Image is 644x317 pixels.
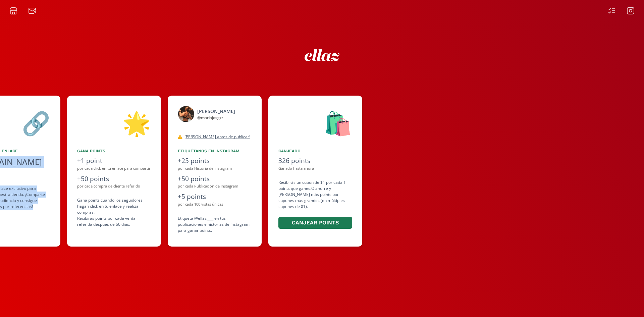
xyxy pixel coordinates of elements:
[278,179,352,230] div: Recibirás un cupón de $1 por cada 1 points que ganes. O ahorre y [PERSON_NAME] más points por cup...
[278,166,352,171] div: Ganado hasta ahora
[77,156,151,166] div: +1 point
[178,106,195,122] img: 525050199_18512760718046805_4512899896718383322_n.jpg
[77,166,151,171] div: por cada click en tu enlace para compartir
[178,148,252,154] div: Etiquétanos en Instagram
[77,174,151,184] div: +50 points
[305,49,340,61] img: ew9eVGDHp6dD
[178,166,252,171] div: por cada Historia de Instagram
[178,215,252,233] div: Etiqueta @ellaz____ en tus publicaciones e historias de Instagram para ganar points.
[178,183,252,189] div: por cada Publicación de Instagram
[77,197,151,227] div: Gana points cuando los seguidores hagan click en tu enlace y realiza compras . Recibirás points p...
[278,217,352,229] button: Canjear points
[197,115,235,121] div: @ mariajosgtz
[278,156,352,166] div: 326 points
[178,174,252,184] div: +50 points
[197,108,235,115] div: [PERSON_NAME]
[178,192,252,202] div: +5 points
[183,134,250,140] u: ¡[PERSON_NAME] antes de publicar!
[278,148,352,154] div: Canjeado
[77,106,151,140] div: 🌟
[178,202,252,207] div: por cada 100 vistas únicas
[77,183,151,189] div: por cada compra de cliente referido
[278,106,352,140] div: 🛍️
[77,148,151,154] div: Gana points
[178,156,252,166] div: +25 points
